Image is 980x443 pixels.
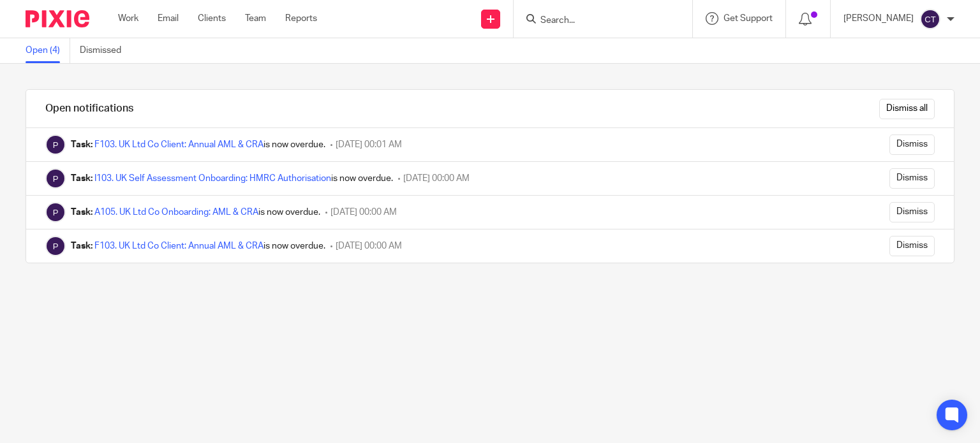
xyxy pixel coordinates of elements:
[285,12,317,25] a: Reports
[71,242,93,251] b: Task:
[158,12,179,25] a: Email
[920,9,940,29] img: svg%3E
[724,14,773,23] span: Get Support
[336,242,402,251] span: [DATE] 00:00 AM
[71,138,325,151] div: is now overdue.
[889,202,935,222] input: Dismiss
[336,140,402,149] span: [DATE] 00:01 AM
[71,206,320,219] div: is now overdue.
[45,134,66,155] img: Pixie
[889,134,935,155] input: Dismiss
[45,202,66,222] img: Pixie
[879,99,935,119] input: Dismiss all
[198,12,226,25] a: Clients
[889,168,935,189] input: Dismiss
[45,102,133,115] h1: Open notifications
[94,174,331,183] a: I103. UK Self Assessment Onboarding: HMRC Authorisation
[71,172,393,185] div: is now overdue.
[71,240,325,252] div: is now overdue.
[71,208,93,217] b: Task:
[94,242,264,251] a: F103. UK Ltd Co Client: Annual AML & CRA
[94,208,258,217] a: A105. UK Ltd Co Onboarding: AML & CRA
[118,12,138,25] a: Work
[71,140,93,149] b: Task:
[539,15,654,27] input: Search
[71,174,93,183] b: Task:
[94,140,264,149] a: F103. UK Ltd Co Client: Annual AML & CRA
[403,174,470,183] span: [DATE] 00:00 AM
[889,236,935,256] input: Dismiss
[26,38,70,63] a: Open (4)
[80,38,131,63] a: Dismissed
[45,236,66,256] img: Pixie
[26,10,89,27] img: Pixie
[45,168,66,189] img: Pixie
[843,12,914,25] p: [PERSON_NAME]
[330,208,397,217] span: [DATE] 00:00 AM
[245,12,266,25] a: Team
